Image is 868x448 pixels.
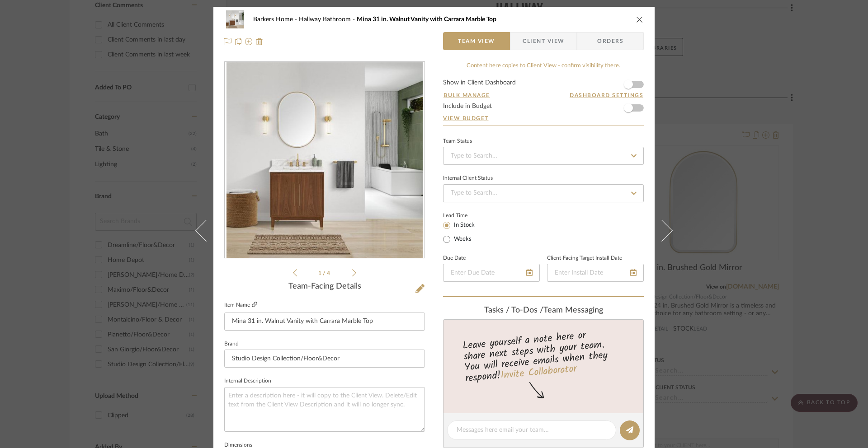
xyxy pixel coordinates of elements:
span: Tasks / To-Dos / [484,306,543,314]
div: Team-Facing Details [224,282,425,292]
span: Client View [523,32,564,50]
img: bd5d04e2-9e06-431b-9b15-c67a90c80e73_48x40.jpg [224,10,246,28]
img: bd5d04e2-9e06-431b-9b15-c67a90c80e73_436x436.jpg [226,62,423,258]
div: Content here copies to Client View - confirm visibility there. [443,61,644,70]
span: Barkers Home [253,16,299,23]
button: Bulk Manage [443,91,491,99]
mat-radio-group: Select item type [443,219,490,245]
input: Enter Item Name [224,313,425,331]
label: Due Date [443,256,466,261]
label: Lead Time [443,211,490,219]
button: close [636,15,644,23]
span: Hallway Bathroom [299,16,357,23]
label: Brand [224,342,239,346]
label: Item Name [224,301,257,309]
label: Dimensions [224,443,252,448]
span: 4 [327,271,331,276]
label: Weeks [452,235,472,243]
div: Internal Client Status [443,176,493,181]
span: 1 [318,271,323,276]
input: Type to Search… [443,147,644,165]
div: Leave yourself a note here or share next steps with your team. You will receive emails when they ... [442,326,645,386]
span: Team View [458,32,495,50]
label: In Stock [452,221,475,229]
button: Dashboard Settings [569,91,644,99]
span: Orders [587,32,633,50]
img: Remove from project [256,38,263,45]
span: / [323,271,327,276]
label: Client-Facing Target Install Date [547,256,622,261]
input: Enter Install Date [547,264,644,282]
input: Enter Brand [224,350,425,368]
span: Mina 31 in. Walnut Vanity with Carrara Marble Top [357,16,496,23]
input: Enter Due Date [443,264,540,282]
div: Team Status [443,139,472,144]
div: team Messaging [443,306,644,316]
a: Invite Collaborator [500,361,577,384]
div: 0 [225,62,425,258]
input: Type to Search… [443,184,644,202]
label: Internal Description [224,379,271,383]
a: View Budget [443,115,644,122]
